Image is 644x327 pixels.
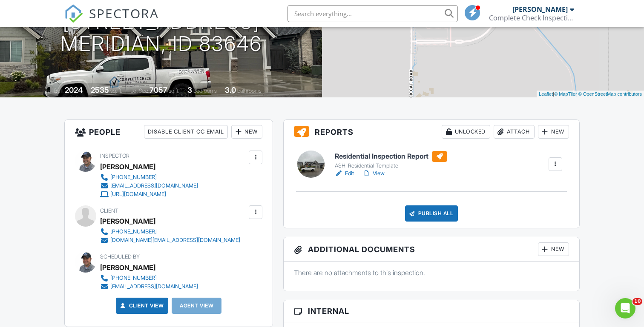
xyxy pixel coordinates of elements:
[284,237,579,262] h3: Additional Documents
[237,88,262,94] span: bathrooms
[554,91,577,97] a: © MapTiler
[100,236,240,245] a: [DOMAIN_NAME][EMAIL_ADDRESS][DOMAIN_NAME]
[110,283,198,290] div: [EMAIL_ADDRESS][DOMAIN_NAME]
[538,242,569,256] div: New
[615,298,635,318] iframe: Intercom live chat
[60,11,262,56] h1: [STREET_ADDRESS] Meridian, ID 83646
[489,14,574,22] div: Complete Check Inspections, LLC
[100,190,198,199] a: [URL][DOMAIN_NAME]
[100,160,155,173] div: [PERSON_NAME]
[100,261,155,274] div: [PERSON_NAME]
[119,301,164,310] a: Client View
[539,91,553,97] a: Leaflet
[100,153,129,159] span: Inspector
[110,237,240,244] div: [DOMAIN_NAME][EMAIL_ADDRESS][DOMAIN_NAME]
[187,85,192,94] div: 3
[144,125,228,139] div: Disable Client CC Email
[362,169,385,178] a: View
[110,174,157,181] div: [PHONE_NUMBER]
[335,151,447,170] a: Residential Inspection Report ASHI Residential Template
[294,268,569,277] p: There are no attachments to this inspection.
[110,228,157,235] div: [PHONE_NUMBER]
[538,125,569,139] div: New
[100,282,198,291] a: [EMAIL_ADDRESS][DOMAIN_NAME]
[110,275,157,282] div: [PHONE_NUMBER]
[169,88,179,94] span: sq.ft.
[284,300,579,322] h3: Internal
[632,298,642,305] span: 10
[100,253,140,260] span: Scheduled By
[512,5,568,14] div: [PERSON_NAME]
[494,125,535,139] div: Attach
[100,274,198,282] a: [PHONE_NUMBER]
[91,85,109,94] div: 2535
[335,169,354,178] a: Edit
[54,88,63,94] span: Built
[110,191,166,198] div: [URL][DOMAIN_NAME]
[110,88,122,94] span: sq. ft.
[405,205,458,222] div: Publish All
[89,4,159,22] span: SPECTORA
[130,88,148,94] span: Lot Size
[100,227,240,236] a: [PHONE_NUMBER]
[100,215,155,227] div: [PERSON_NAME]
[100,173,198,182] a: [PHONE_NUMBER]
[193,88,217,94] span: bedrooms
[65,85,83,94] div: 2024
[537,91,644,98] div: |
[225,85,236,94] div: 3.0
[100,208,118,214] span: Client
[149,85,167,94] div: 7057
[284,120,579,144] h3: Reports
[335,162,447,169] div: ASHI Residential Template
[287,5,458,22] input: Search everything...
[64,4,83,23] img: The Best Home Inspection Software - Spectora
[110,182,198,189] div: [EMAIL_ADDRESS][DOMAIN_NAME]
[65,120,273,144] h3: People
[100,182,198,190] a: [EMAIL_ADDRESS][DOMAIN_NAME]
[442,125,490,139] div: Unlocked
[335,151,447,162] h6: Residential Inspection Report
[578,91,642,97] a: © OpenStreetMap contributors
[231,125,262,139] div: New
[64,11,159,29] a: SPECTORA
